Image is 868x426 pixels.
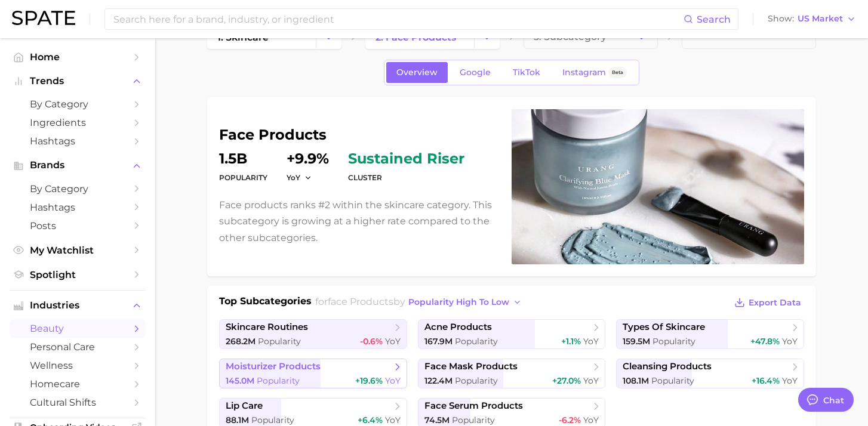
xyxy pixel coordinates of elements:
span: -6.2% [559,415,581,425]
a: cultural shifts [10,393,146,412]
span: Popularity [251,415,294,425]
span: personal care [30,341,125,353]
span: US Market [798,16,843,22]
span: 122.4m [424,375,453,386]
span: Popularity [652,336,695,347]
dt: Popularity [219,171,267,185]
span: wellness [30,360,125,371]
span: 74.5m [424,415,450,425]
span: cultural shifts [30,397,125,408]
span: sustained riser [348,152,464,166]
span: +47.8% [750,336,780,347]
span: homecare [30,378,125,390]
span: -0.6% [360,336,383,347]
span: Ingredients [30,117,125,128]
span: 108.1m [623,375,649,386]
span: Industries [30,300,125,311]
dt: cluster [348,171,464,185]
span: YoY [385,415,401,425]
span: face serum products [424,400,523,412]
a: moisturizer products145.0m Popularity+19.6% YoY [219,359,407,388]
a: by Category [10,95,146,113]
span: My Watchlist [30,245,125,256]
span: types of skincare [623,322,705,333]
span: Hashtags [30,135,125,147]
span: YoY [287,172,300,183]
button: popularity high to low [405,294,525,310]
span: Brands [30,160,125,171]
span: YoY [782,375,798,386]
span: Spotlight [30,269,125,280]
a: homecare [10,375,146,393]
span: Export Data [749,298,801,308]
span: Show [768,16,794,22]
span: YoY [583,375,599,386]
span: Beta [612,67,623,78]
button: Brands [10,156,146,174]
a: Home [10,48,146,66]
h1: Top Subcategories [219,294,312,312]
p: Face products ranks #2 within the skincare category. This subcategory is growing at a higher rate... [219,197,497,246]
span: Google [460,67,491,78]
span: Hashtags [30,202,125,213]
a: Google [450,62,501,83]
h1: face products [219,128,497,142]
span: face products [328,296,393,307]
dd: 1.5b [219,152,267,166]
span: +27.0% [552,375,581,386]
span: Popularity [452,415,495,425]
span: Home [30,51,125,63]
span: acne products [424,322,492,333]
span: 88.1m [226,415,249,425]
span: +6.4% [358,415,383,425]
button: Export Data [731,294,804,311]
a: wellness [10,356,146,375]
span: by Category [30,98,125,110]
span: for by [315,296,525,307]
a: TikTok [503,62,550,83]
a: Hashtags [10,132,146,150]
a: by Category [10,180,146,198]
button: Industries [10,297,146,314]
a: Spotlight [10,266,146,284]
a: personal care [10,338,146,356]
a: InstagramBeta [552,62,637,83]
span: cleansing products [623,361,712,372]
input: Search here for a brand, industry, or ingredient [112,9,684,29]
a: Posts [10,217,146,235]
button: YoY [287,172,312,183]
span: +1.1% [561,336,581,347]
span: moisturizer products [226,361,321,372]
span: Instagram [562,67,606,78]
a: Overview [386,62,448,83]
span: lip care [226,400,263,412]
span: skincare routines [226,322,308,333]
a: cleansing products108.1m Popularity+16.4% YoY [616,359,804,388]
a: types of skincare159.5m Popularity+47.8% YoY [616,319,804,349]
dd: +9.9% [287,152,329,166]
span: TikTok [513,67,540,78]
span: YoY [385,336,401,347]
span: +16.4% [752,375,780,386]
span: 159.5m [623,336,650,347]
span: face mask products [424,361,518,372]
span: YoY [782,336,798,347]
button: ShowUS Market [765,11,859,27]
span: Popularity [258,336,301,347]
button: Trends [10,72,146,90]
a: Hashtags [10,198,146,217]
span: beauty [30,323,125,334]
img: SPATE [12,11,75,25]
span: YoY [583,336,599,347]
span: Overview [396,67,438,78]
a: My Watchlist [10,241,146,260]
span: by Category [30,183,125,195]
span: Popularity [455,375,498,386]
a: Ingredients [10,113,146,132]
span: YoY [583,415,599,425]
span: Trends [30,76,125,87]
a: face mask products122.4m Popularity+27.0% YoY [418,359,606,388]
span: +19.6% [355,375,383,386]
a: beauty [10,319,146,338]
span: 167.9m [424,336,453,347]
